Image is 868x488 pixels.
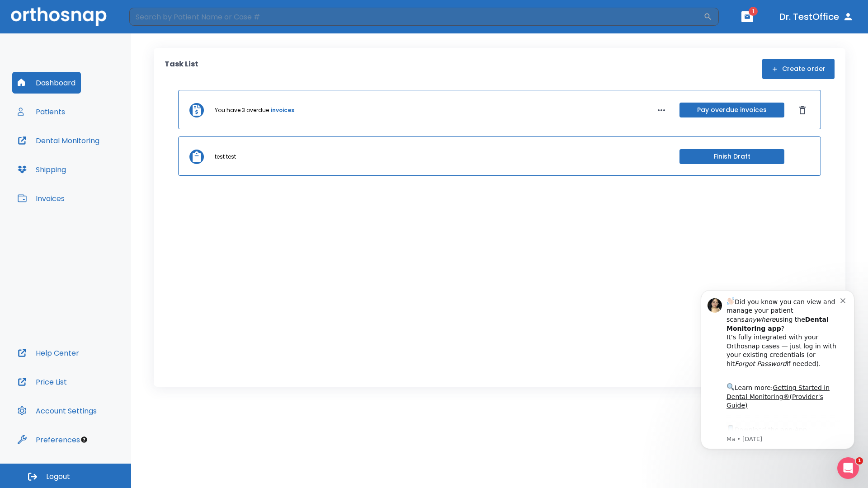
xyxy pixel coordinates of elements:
[165,59,198,79] p: Task List
[215,106,269,114] p: You have 3 overdue
[39,147,153,193] div: Download the app: | ​ Let us know if you need help getting started!
[271,106,294,114] a: invoices
[12,400,102,422] button: Account Settings
[679,103,784,117] button: Pay overdue invoices
[80,436,88,444] div: Tooltip anchor
[39,150,120,166] a: App Store
[12,101,71,122] button: Patients
[776,9,857,25] button: Dr. TestOffice
[153,19,160,27] button: Dismiss notification
[12,429,85,450] button: Preferences
[215,153,236,161] p: test test
[129,8,703,26] input: Search by Patient Name or Case #
[12,159,71,180] button: Shipping
[39,159,153,167] p: Message from Ma, sent 4w ago
[12,188,70,209] button: Invoices
[12,72,81,94] button: Dashboard
[679,149,784,164] button: Finish Draft
[762,59,835,79] button: Create order
[46,472,70,482] span: Logout
[687,277,868,464] iframe: Intercom notifications message
[856,457,863,465] span: 1
[11,7,107,26] img: Orthosnap
[12,342,85,364] button: Help Center
[749,7,758,16] span: 1
[795,103,810,117] button: Dismiss
[12,130,105,151] button: Dental Monitoring
[837,457,859,479] iframe: Intercom live chat
[12,371,72,393] button: Price List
